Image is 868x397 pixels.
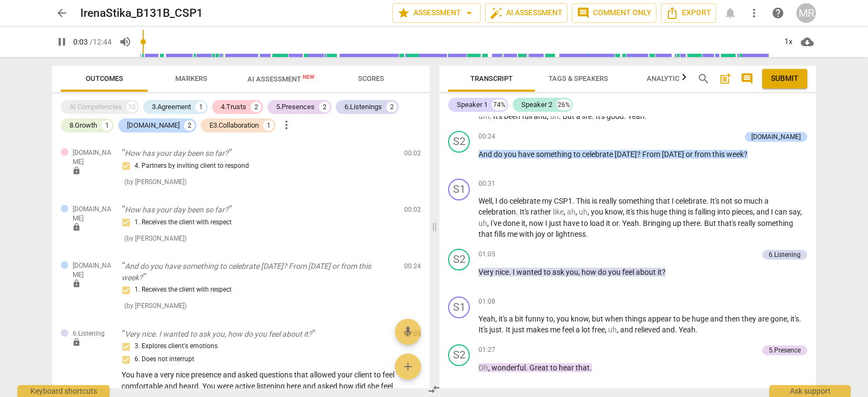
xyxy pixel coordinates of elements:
button: Export [661,3,716,23]
button: Add voice note [395,319,421,345]
span: But [563,112,576,121]
p: Very nice. I wanted to ask you, how do you feel about it? [122,329,395,340]
div: 1 [101,120,112,131]
span: , [576,207,579,216]
span: Submit [771,73,799,84]
span: me [550,325,562,334]
span: do [499,197,509,205]
div: Change speaker [448,131,470,153]
span: huge [692,314,710,323]
span: 00:31 [478,179,495,188]
div: Change speaker [448,344,470,366]
span: ( by [PERSON_NAME] ) [124,302,187,310]
span: really [738,219,757,228]
span: . [559,112,563,121]
div: 1x [778,33,799,51]
span: full [522,112,534,121]
div: AI Competencies [69,102,122,112]
span: help [771,7,784,20]
span: Filler word [550,112,559,121]
span: celebrate [675,197,706,205]
span: this [636,207,650,216]
span: a [576,325,582,334]
span: lock [72,338,81,346]
span: . [572,197,576,205]
span: to [544,268,552,276]
span: [DOMAIN_NAME] [73,261,113,279]
span: it's [790,314,799,323]
span: a [764,197,769,205]
span: Outcomes [86,74,123,83]
div: 1 [263,120,274,131]
span: 00:02 [404,149,421,158]
span: Filler word [579,207,588,216]
span: wonderful [492,363,526,372]
div: 2 [386,102,397,112]
div: 6.Listening [769,250,801,260]
span: then [725,314,742,323]
span: lightness [556,230,586,238]
span: It's [596,112,607,121]
span: been [504,112,522,121]
div: Change speaker [448,179,470,200]
span: life [582,112,592,121]
span: pause [55,35,68,48]
span: , [495,314,499,323]
span: know [605,207,623,216]
span: . [489,112,493,121]
div: 5.Presences [276,102,315,112]
span: , [800,207,802,216]
span: . [502,325,506,334]
span: feel [622,268,636,276]
span: , [553,314,557,323]
span: feel [562,325,576,334]
span: something [536,150,573,159]
span: is [592,197,599,205]
span: celebration [478,207,516,216]
span: to [546,314,553,323]
span: . [639,219,643,228]
span: . [586,230,588,238]
div: 10 [126,102,137,112]
span: Well [478,197,492,205]
p: And do you have something to celebrate [DATE]? From [DATE] or from this week? [122,261,395,283]
span: Tags & Speakers [548,74,608,83]
span: I [672,197,675,205]
span: Transcript [470,74,513,83]
span: up [673,219,683,228]
span: is [688,207,695,216]
span: can [775,207,789,216]
span: Yeah [622,219,639,228]
span: , [588,207,591,216]
span: Yeah [478,314,495,323]
span: Scores [358,74,384,83]
p: How has your day been so far? [122,148,395,159]
div: E3.Collaboration [209,120,259,131]
span: . [618,219,622,228]
span: makes [526,325,550,334]
span: really [599,197,618,205]
span: Very [478,268,495,276]
span: I've [490,219,503,228]
span: it [658,268,662,276]
span: , [564,207,567,216]
span: I [771,207,775,216]
span: it's [626,207,636,216]
span: it [606,219,612,228]
span: volume_up [119,35,132,48]
span: . [799,314,801,323]
span: New [303,74,315,80]
span: Comment only [577,7,652,20]
div: 26% [557,99,571,110]
span: this [712,150,726,159]
span: about [636,268,658,276]
span: ? [744,150,748,159]
span: mic [401,325,414,338]
span: compare_arrows [427,383,441,396]
div: Keyboard shortcuts [17,385,110,397]
span: Filler word [478,112,489,121]
span: done [503,219,521,228]
span: I [513,268,516,276]
span: , [526,219,529,228]
span: arrow_back [55,7,68,20]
